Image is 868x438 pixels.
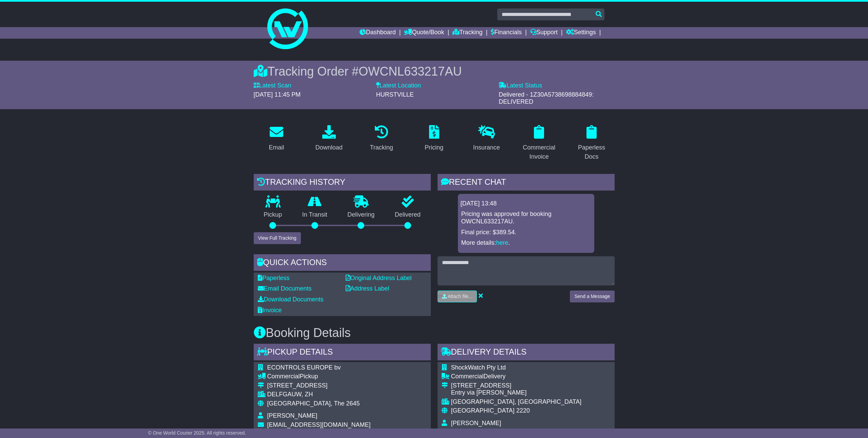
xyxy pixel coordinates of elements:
[521,143,558,161] div: Commercial Invoice
[499,91,594,105] span: Delivered - 1Z30A5738698884849: DELIVERED
[491,27,522,39] a: Financials
[516,123,562,164] a: Commercial Invoice
[267,400,345,407] span: [GEOGRAPHIC_DATA], The
[269,143,284,152] div: Email
[385,211,431,219] p: Delivered
[311,123,347,155] a: Download
[258,275,290,281] a: Paperless
[254,344,431,362] div: Pickup Details
[359,64,462,78] span: OWCNL633217AU
[451,407,515,414] span: [GEOGRAPHIC_DATA]
[425,143,443,152] div: Pricing
[254,254,431,273] div: Quick Actions
[267,373,371,380] div: Pickup
[451,389,605,397] div: Entry via [PERSON_NAME]
[267,412,317,419] span: [PERSON_NAME]
[315,143,343,152] div: Download
[452,27,482,39] a: Tracking
[148,430,246,436] span: © One World Courier 2025. All rights reserved.
[258,285,312,292] a: Email Documents
[258,296,324,303] a: Download Documents
[254,64,615,79] div: Tracking Order #
[461,200,592,207] div: [DATE] 13:48
[451,420,501,426] span: [PERSON_NAME]
[573,143,610,161] div: Paperless Docs
[264,123,288,155] a: Email
[438,344,615,362] div: Delivery Details
[267,421,371,428] span: [EMAIL_ADDRESS][DOMAIN_NAME]
[346,285,389,292] a: Address Label
[569,123,615,164] a: Paperless Docs
[469,123,504,155] a: Insurance
[473,143,500,152] div: Insurance
[451,364,506,371] span: ShockWatch Pty Ltd
[346,400,360,407] span: 2645
[451,382,605,390] div: [STREET_ADDRESS]
[254,82,291,89] label: Latest Scan
[461,239,591,247] p: More details: .
[496,239,508,246] a: here
[404,27,444,39] a: Quote/Book
[254,211,292,219] p: Pickup
[254,232,301,244] button: View Full Tracking
[530,27,558,39] a: Support
[451,373,605,380] div: Delivery
[267,382,371,390] div: [STREET_ADDRESS]
[376,82,421,89] label: Latest Location
[267,373,300,380] span: Commercial
[258,307,282,314] a: Invoice
[254,91,301,98] span: [DATE] 11:45 PM
[499,82,542,89] label: Latest Status
[292,211,337,219] p: In Transit
[420,123,448,155] a: Pricing
[360,27,396,39] a: Dashboard
[365,123,397,155] a: Tracking
[566,27,596,39] a: Settings
[461,211,591,225] p: Pricing was approved for booking OWCNL633217AU.
[451,398,605,406] div: [GEOGRAPHIC_DATA], [GEOGRAPHIC_DATA]
[267,391,371,398] div: DELFGAUW, ZH
[254,326,615,340] h3: Booking Details
[438,174,615,192] div: RECENT CHAT
[346,275,412,281] a: Original Address Label
[376,91,414,98] span: HURSTVILLE
[337,211,385,219] p: Delivering
[461,229,591,236] p: Final price: $389.54.
[267,364,341,371] span: ECONTROLS EUROPE bv
[451,373,484,380] span: Commercial
[570,291,614,302] button: Send a Message
[516,407,530,414] span: 2220
[254,174,431,192] div: Tracking history
[370,143,393,152] div: Tracking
